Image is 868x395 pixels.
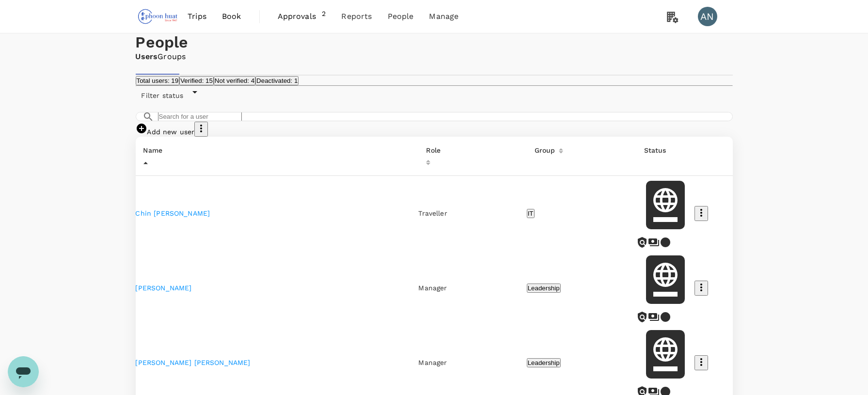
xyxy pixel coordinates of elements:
[388,11,414,22] span: People
[136,92,189,99] span: Filter status
[143,144,411,156] div: Name
[136,284,192,292] a: [PERSON_NAME]
[636,137,694,176] th: Status
[136,128,195,136] a: Add new user
[136,359,251,366] a: [PERSON_NAME] [PERSON_NAME]
[179,76,214,85] button: Verified: 15
[222,11,241,22] span: Book
[426,144,519,156] div: Role
[136,6,180,27] img: Phoon Huat PTE. LTD.
[158,51,186,63] a: Groups
[278,11,322,22] span: Approvals
[136,76,180,85] button: Total users: 19
[418,209,447,217] span: Traveller
[429,11,458,22] span: Manage
[527,209,535,218] button: IT
[527,284,561,293] button: Leadership
[418,359,447,366] span: Manager
[214,76,255,85] button: Not verified: 4
[418,284,447,292] span: Manager
[136,86,733,100] div: Filter status
[531,141,555,156] div: Group
[322,9,326,24] span: 2
[528,284,560,292] span: Leadership
[698,7,717,26] div: AN
[528,210,534,217] span: IT
[342,11,372,22] span: Reports
[136,209,210,217] a: Chin [PERSON_NAME]
[136,51,158,63] a: Users
[527,358,561,367] button: Leadership
[136,33,733,51] h1: People
[188,11,206,22] span: Trips
[528,359,560,366] span: Leadership
[8,356,39,387] iframe: Button to launch messaging window
[158,112,242,121] input: Search for a user
[255,76,299,85] button: Deactivated: 1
